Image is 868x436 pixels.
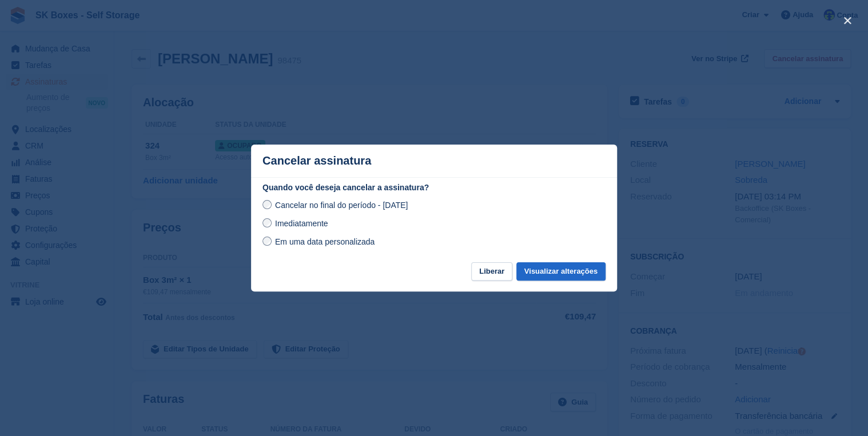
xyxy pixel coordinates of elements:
[262,237,272,246] input: Em uma data personalizada
[275,219,328,228] span: Imediatamente
[275,237,375,246] span: Em uma data personalizada
[516,262,606,281] button: Visualizar alterações
[262,218,272,227] input: Imediatamente
[275,201,408,210] span: Cancelar no final do período - [DATE]
[262,154,371,167] p: Cancelar assinatura
[262,200,272,209] input: Cancelar no final do período - [DATE]
[838,11,857,30] button: close
[471,262,512,281] button: Liberar
[262,182,606,194] label: Quando você deseja cancelar a assinatura?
